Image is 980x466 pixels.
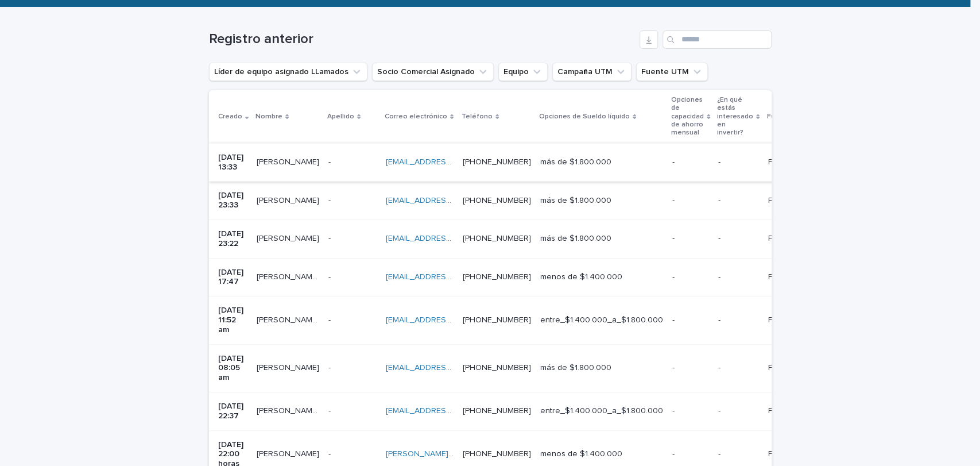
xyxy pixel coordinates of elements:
font: Facebook [768,197,804,205]
font: - [672,450,675,458]
a: [PHONE_NUMBER] [463,407,531,415]
a: [PHONE_NUMBER] [463,158,531,166]
font: entre_$1.400.000_a_$1.800.000 [540,316,663,324]
font: Facebook [768,234,804,242]
a: [PERSON_NAME][EMAIL_ADDRESS][DOMAIN_NAME] [386,450,578,458]
font: - [672,364,675,372]
font: - [672,407,675,415]
button: Fuente UTM [636,63,708,81]
font: - [672,273,675,281]
font: Facebook [768,158,804,166]
font: más de $1.800.000 [540,234,611,242]
button: Campaña UTM [552,63,632,81]
p: Claudio Alberto Pezoa Ortiz [257,404,321,416]
a: [EMAIL_ADDRESS][DOMAIN_NAME] [386,364,516,372]
font: Nombre [255,113,282,120]
font: - [328,407,331,415]
button: Equipo [498,63,548,81]
font: Fuente UTM [766,113,808,120]
a: [PHONE_NUMBER] [463,273,531,281]
font: - [328,273,331,281]
font: Facebook [768,273,804,281]
input: Buscar [663,30,772,49]
a: [EMAIL_ADDRESS][DOMAIN_NAME] [386,273,516,281]
font: [DATE] 23:22 [218,230,246,248]
p: Gabriela Bagu Aburto [257,313,321,325]
font: [DATE] 08:05 am [218,355,246,382]
button: Socio Comercial Asignado [372,63,494,81]
font: - [718,234,721,242]
font: Opciones de capacidad de ahorro mensual [671,97,704,137]
font: - [328,364,331,372]
font: [PERSON_NAME] [257,234,319,242]
font: Facebook [768,407,804,415]
font: Registro anterior [209,32,313,46]
p: Javiera Anabalón [257,447,321,459]
a: [EMAIL_ADDRESS][DOMAIN_NAME] [386,234,516,242]
font: - [672,158,675,166]
font: - [672,197,675,205]
a: [EMAIL_ADDRESS][DOMAIN_NAME] [386,407,516,415]
font: [PERSON_NAME] [257,197,319,205]
a: [PHONE_NUMBER] [463,364,531,372]
font: - [718,316,721,324]
font: [PERSON_NAME] [257,450,319,458]
font: Apellido [327,113,354,120]
a: [PHONE_NUMBER] [463,316,531,324]
p: Paulina Alejandra Donoso Tapia [257,270,321,282]
font: [PHONE_NUMBER] [463,197,531,205]
font: Correo electrónico [385,113,447,120]
font: - [672,316,675,324]
font: ¿En qué estás interesado en invertir? [717,97,753,137]
font: [PERSON_NAME] [PERSON_NAME] [257,273,384,281]
font: menos de $1.400.000 [540,273,622,281]
font: - [328,316,331,324]
font: - [328,197,331,205]
font: - [718,450,721,458]
font: [PERSON_NAME] [PERSON_NAME] [257,316,384,324]
button: Líder de equipo asignado LLamados [209,63,367,81]
font: - [718,158,721,166]
font: más de $1.800.000 [540,158,611,166]
font: Teléfono [462,113,493,120]
p: Ysaner Molina G [257,155,321,167]
font: - [328,234,331,242]
font: - [718,407,721,415]
font: [DATE] 22:37 [218,402,246,420]
a: [EMAIL_ADDRESS][DOMAIN_NAME] [386,316,516,324]
font: Facebook [768,316,804,324]
font: - [718,273,721,281]
font: entre_$1.400.000_a_$1.800.000 [540,407,663,415]
a: [EMAIL_ADDRESS][DOMAIN_NAME] [386,197,516,205]
a: [PHONE_NUMBER] [463,234,531,242]
font: más de $1.800.000 [540,364,611,372]
font: Opciones de Sueldo líquido [539,113,630,120]
font: menos de $1.400.000 [540,450,622,458]
font: [DATE] 23:33 [218,191,246,209]
p: Nicolás Uribe Espinoza [257,232,321,244]
font: [PERSON_NAME] [257,364,319,372]
a: [EMAIL_ADDRESS][DOMAIN_NAME] [386,158,516,166]
a: [PHONE_NUMBER] [463,450,531,458]
font: - [328,450,331,458]
font: [DATE] 11:52 am [218,306,246,334]
font: más de $1.800.000 [540,197,611,205]
font: Creado [218,113,242,120]
font: [DATE] 17:47 [218,268,246,286]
